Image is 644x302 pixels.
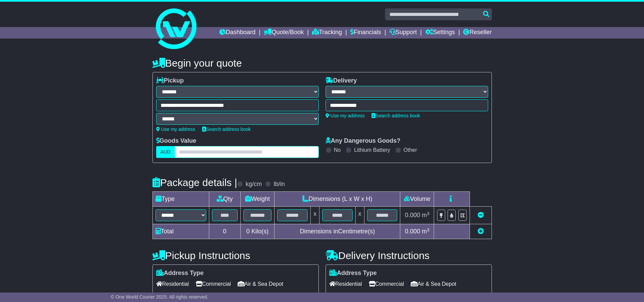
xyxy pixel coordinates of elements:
td: Weight [240,192,275,207]
td: Dimensions in Centimetre(s) [275,224,400,239]
label: Address Type [329,270,377,277]
label: Pickup [156,77,184,85]
td: 0 [209,224,240,239]
span: 0.000 [405,228,420,235]
label: Address Type [156,270,204,277]
td: Type [152,192,209,207]
a: Use my address [326,113,365,118]
a: Financials [350,27,381,39]
a: Use my address [156,126,195,132]
span: Commercial [369,279,404,289]
label: kg/cm [245,181,262,188]
label: No [334,147,341,153]
sup: 3 [427,227,430,232]
label: Delivery [326,77,357,85]
label: lb/in [273,181,285,188]
td: Total [152,224,209,239]
label: Goods Value [156,137,196,145]
label: Any Dangerous Goods? [326,137,401,145]
span: © One World Courier 2025. All rights reserved. [111,294,209,300]
span: m [422,228,430,235]
a: Remove this item [478,212,484,218]
span: Air & Sea Depot [411,279,456,289]
a: Support [389,27,417,39]
h4: Pickup Instructions [152,250,319,261]
h4: Begin your quote [152,57,492,69]
span: Residential [329,279,362,289]
sup: 3 [427,211,430,216]
td: Volume [400,192,434,207]
td: Kilo(s) [240,224,275,239]
h4: Delivery Instructions [326,250,492,261]
h4: Package details | [152,177,237,188]
span: 0.000 [405,212,420,218]
span: Residential [156,279,189,289]
span: m [422,212,430,218]
a: Settings [425,27,455,39]
a: Tracking [312,27,342,39]
label: Lithium Battery [354,147,390,153]
td: Dimensions (L x W x H) [275,192,400,207]
a: Search address book [372,113,420,118]
label: Other [404,147,417,153]
span: 0 [246,228,249,235]
td: x [355,207,364,224]
td: x [311,207,319,224]
td: Qty [209,192,240,207]
a: Reseller [463,27,492,39]
a: Quote/Book [264,27,304,39]
span: Air & Sea Depot [238,279,283,289]
a: Search address book [202,126,251,132]
a: Dashboard [219,27,256,39]
label: AUD [156,146,175,158]
span: Commercial [196,279,231,289]
a: Add new item [478,228,484,235]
